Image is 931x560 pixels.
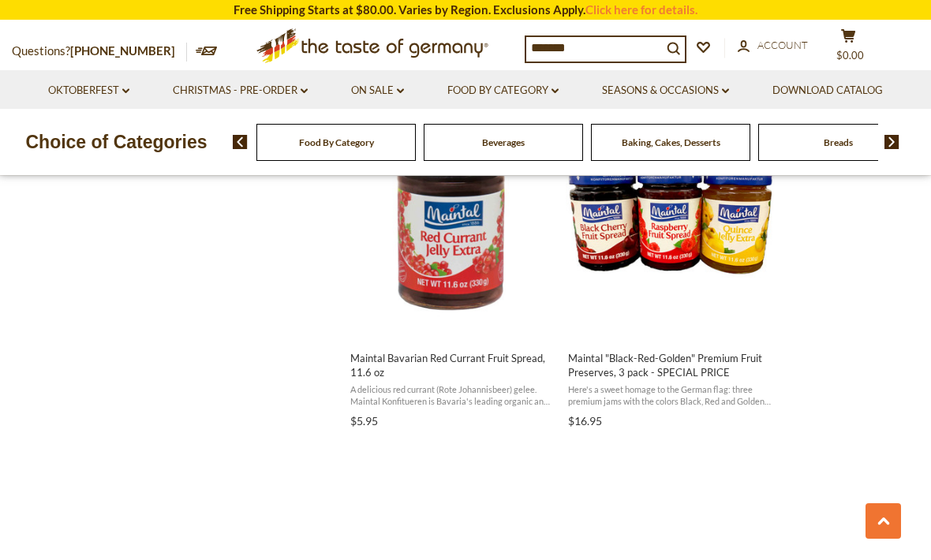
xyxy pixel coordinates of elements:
[48,82,129,99] a: Oktoberfest
[824,136,853,148] a: Breads
[568,383,772,408] span: Here's a sweet homage to the German flag: three premium jams with the colors Black, Red and Golde...
[482,136,525,148] a: Beverages
[738,37,808,54] a: Account
[350,414,378,427] span: $5.95
[348,103,557,434] a: Maintal Bavarian Red Currant Fruit Spread, 11.6 oz
[772,82,883,99] a: Download Catalog
[568,351,772,379] span: Maintal "Black-Red-Golden" Premium Fruit Preserves, 3 pack - SPECIAL PRICE
[568,414,602,427] span: $16.95
[447,82,559,99] a: Food By Category
[602,82,729,99] a: Seasons & Occasions
[824,28,872,68] button: $0.00
[350,351,555,379] span: Maintal Bavarian Red Currant Fruit Spread, 11.6 oz
[757,39,808,51] span: Account
[350,383,555,408] span: A delicious red currant (Rote Johannisbeer) gelee. Maintal Konfitueren is Bavaria's leading organ...
[12,41,187,62] p: Questions?
[351,82,404,99] a: On Sale
[233,135,248,149] img: previous arrow
[622,136,720,148] a: Baking, Cakes, Desserts
[585,2,697,17] a: Click here for details.
[836,49,864,62] span: $0.00
[884,135,899,149] img: next arrow
[173,82,308,99] a: Christmas - PRE-ORDER
[566,103,775,434] a: Maintal
[348,116,557,325] img: Maintal Red Currant
[299,136,374,148] a: Food By Category
[70,43,175,58] a: [PHONE_NUMBER]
